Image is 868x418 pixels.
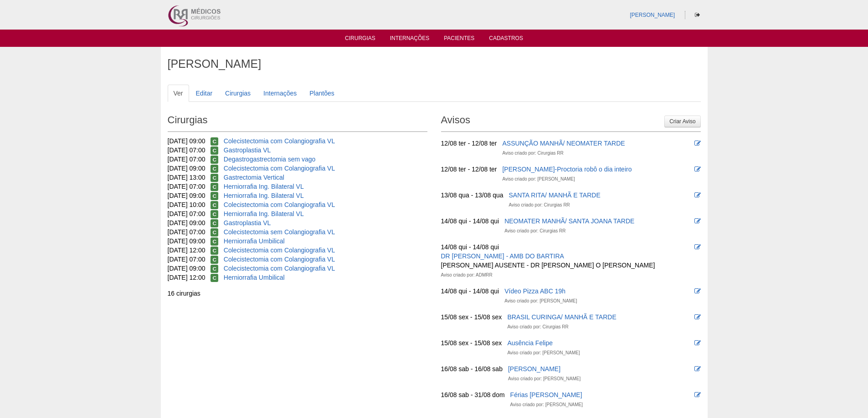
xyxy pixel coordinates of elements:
div: Aviso criado por: [PERSON_NAME] [502,175,575,184]
div: 12/08 ter - 12/08 ter [441,139,497,148]
a: Internações [257,85,303,102]
i: Editar [694,340,701,346]
span: Confirmada [211,219,218,227]
i: Editar [694,314,701,320]
a: Editar [190,85,219,102]
span: [DATE] 07:00 [168,146,205,154]
a: Colecistectomia sem Colangiografia VL [224,228,335,236]
span: [DATE] 09:00 [168,192,205,199]
a: Ver [168,85,189,102]
i: Editar [694,192,701,198]
a: Plantões [303,85,340,102]
div: 14/08 qui - 14/08 qui [441,287,499,296]
span: [DATE] 12:00 [168,274,205,281]
i: Editar [694,288,701,294]
div: Aviso criado por: ADMRR [441,271,493,280]
span: [DATE] 07:00 [168,228,205,236]
a: Herniorrafia Ing. Bilateral VL [224,192,304,199]
div: Aviso criado por: [PERSON_NAME] [504,297,577,306]
div: 14/08 qui - 14/08 qui [441,217,499,226]
a: [PERSON_NAME]-Proctoria robô o dia inteiro [502,166,632,173]
a: NEOMATER MANHÃ/ SANTA JOANA TARDE [504,217,634,225]
a: Colecistectomia com Colangiografia VL [224,256,335,263]
a: Internações [390,35,430,44]
div: 14/08 qui - 14/08 qui [441,242,499,252]
div: 16/08 sab - 31/08 dom [441,390,505,399]
a: Herniorrafia Ing. Bilateral VL [224,183,304,190]
a: [PERSON_NAME] [508,365,560,373]
i: Editar [694,244,701,250]
span: [DATE] 10:00 [168,201,205,208]
span: [DATE] 07:00 [168,256,205,263]
div: [PERSON_NAME] AUSENTE - DR [PERSON_NAME] O [PERSON_NAME] [441,261,655,270]
span: [DATE] 09:00 [168,237,205,245]
i: Editar [694,366,701,372]
span: Confirmada [211,156,218,164]
span: Confirmada [211,201,218,209]
span: [DATE] 07:00 [168,210,205,217]
span: Confirmada [211,192,218,200]
span: [DATE] 13:00 [168,174,205,181]
span: Confirmada [211,165,218,173]
div: 16 cirurgias [168,289,427,298]
span: Confirmada [211,237,218,246]
div: 15/08 sex - 15/08 sex [441,312,502,322]
a: Cadastros [489,35,523,44]
span: [DATE] 12:00 [168,247,205,254]
span: Confirmada [211,174,218,182]
a: Gastrectomia Vertical [224,174,284,181]
a: Criar Aviso [664,116,700,127]
a: [PERSON_NAME] [630,12,675,18]
div: Aviso criado por: Cirurgias RR [509,201,570,210]
div: Aviso criado por: Cirurgias RR [504,227,565,236]
a: Herniorrafia Umbilical [224,237,285,245]
span: Confirmada [211,228,218,237]
span: [DATE] 09:00 [168,265,205,272]
div: Aviso criado por: Cirurgias RR [507,322,568,332]
a: Cirurgias [219,85,257,102]
a: Colecistectomia com Colangiografia VL [224,137,335,145]
span: [DATE] 07:00 [168,183,205,190]
span: Confirmada [211,274,218,282]
div: 12/08 ter - 12/08 ter [441,165,497,174]
span: Confirmada [211,247,218,255]
div: Aviso criado por: [PERSON_NAME] [508,374,580,383]
span: Confirmada [211,146,218,155]
span: [DATE] 09:00 [168,137,205,145]
a: BRASIL CURINGA/ MANHÃ E TARDE [507,313,616,321]
i: Editar [694,140,701,146]
span: Confirmada [211,256,218,264]
div: 16/08 sab - 16/08 sab [441,364,503,373]
a: Ausência Felipe [507,339,553,347]
i: Editar [694,392,701,398]
a: DR [PERSON_NAME] - AMB DO BARTIRA [441,252,564,260]
a: Herniorrafia Umbilical [224,274,285,281]
a: SANTA RITA/ MANHÃ E TARDE [509,191,601,199]
a: Colecistectomia com Colangiografia VL [224,201,335,208]
span: Confirmada [211,183,218,191]
a: Degastrogastrectomia sem vago [224,156,316,163]
span: [DATE] 07:00 [168,156,205,163]
a: Herniorrafia Ing. Bilateral VL [224,210,304,217]
i: Editar [694,218,701,224]
a: Vídeo Pizza ABC 19h [504,287,565,295]
i: Sair [695,12,700,18]
span: Confirmada [211,137,218,146]
div: Aviso criado por: [PERSON_NAME] [507,348,580,358]
a: Colecistectomia com Colangiografia VL [224,247,335,254]
h2: Avisos [441,111,701,132]
div: Aviso criado por: Cirurgias RR [502,149,563,158]
a: Férias [PERSON_NAME] [510,391,582,398]
div: 15/08 sex - 15/08 sex [441,338,502,347]
div: 13/08 qua - 13/08 qua [441,191,503,200]
h2: Cirurgias [168,111,427,132]
span: Confirmada [211,210,218,218]
h1: [PERSON_NAME] [168,58,701,70]
a: Pacientes [444,35,474,44]
span: [DATE] 09:00 [168,165,205,172]
a: Colecistectomia com Colangiografia VL [224,265,335,272]
span: Confirmada [211,265,218,273]
div: Aviso criado por: [PERSON_NAME] [510,400,583,409]
span: [DATE] 09:00 [168,219,205,227]
a: Cirurgias [345,35,375,44]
